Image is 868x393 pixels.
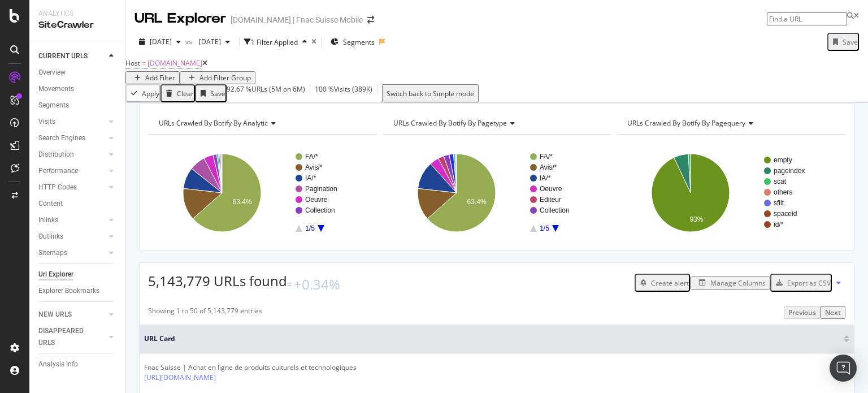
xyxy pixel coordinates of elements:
[38,214,58,226] div: Inlinks
[38,269,117,280] a: Url Explorer
[387,89,474,98] div: Switch back to Simple mode
[690,215,704,223] text: 93%
[305,225,315,233] text: 1/5
[825,308,841,317] div: Next
[830,355,857,382] div: Open Intercom Messenger
[38,247,67,259] div: Sitemaps
[134,9,226,28] div: URL Explorer
[244,33,311,51] button: 1 Filter Applied
[38,116,106,128] a: Visits
[382,84,479,102] button: Switch back to Simple mode
[150,37,172,46] span: 2025 Aug. 31st
[305,185,337,193] text: Pagination
[38,247,106,259] a: Sitemaps
[391,114,601,132] h4: URLs Crawled By Botify By pagetype
[147,58,202,68] span: [DOMAIN_NAME]
[251,37,298,47] div: 1 Filter Applied
[326,33,379,51] button: Segments
[134,33,185,51] button: [DATE]
[185,37,194,46] span: vs
[38,309,106,321] a: NEW URLS
[38,325,106,349] a: DISAPPEARED URLS
[38,182,77,193] div: HTTP Codes
[194,33,235,51] button: [DATE]
[540,196,561,204] text: Editeur
[38,67,66,79] div: Overview
[199,73,251,83] div: Add Filter Group
[540,185,562,193] text: Oeuvre
[774,189,792,197] text: others
[148,144,374,242] svg: A chart.
[144,362,357,373] div: Fnac Suisse | Achat en ligne de produits culturels et technologiques
[157,114,367,132] h4: URLs Crawled By Botify By analytic
[125,58,140,68] span: Host
[227,84,305,102] div: 92.67 % URLs ( 5M on 6M )
[467,198,486,206] text: 63.4%
[38,9,116,19] div: Analytics
[540,207,570,215] text: Collection
[690,277,770,290] button: Manage Columns
[617,144,842,242] svg: A chart.
[38,165,106,177] a: Performance
[38,214,106,226] a: Inlinks
[540,164,557,172] text: Avis/*
[367,16,374,24] div: arrow-right-arrow-left
[38,285,117,297] a: Explorer Bookmarks
[38,19,116,32] div: SiteCrawler
[311,38,316,45] div: times
[125,84,160,102] button: Apply
[177,89,194,98] div: Clear
[144,334,841,344] span: URL Card
[343,37,375,47] span: Segments
[393,118,507,128] span: URLs Crawled By Botify By pagetype
[383,144,608,242] svg: A chart.
[821,306,845,319] button: Next
[38,309,72,321] div: NEW URLS
[38,149,74,161] div: Distribution
[142,89,159,98] div: Apply
[38,182,106,193] a: HTTP Codes
[38,132,85,144] div: Search Engines
[774,157,792,165] text: empty
[38,132,106,144] a: Search Engines
[194,37,221,46] span: 2025 Jul. 5th
[287,283,292,286] img: Equal
[625,114,835,132] h4: URLs Crawled By Botify By pagequery
[38,269,73,280] div: Url Explorer
[315,84,372,102] div: 100 % Visits ( 389K )
[38,100,69,111] div: Segments
[142,58,146,68] span: =
[843,37,858,47] div: Save
[38,231,63,243] div: Outlinks
[38,198,63,210] div: Content
[144,373,216,382] a: [URL][DOMAIN_NAME]
[710,278,766,288] div: Manage Columns
[294,275,340,294] div: +0.34%
[38,116,55,128] div: Visits
[635,274,690,292] button: Create alert
[38,149,106,161] a: Distribution
[774,178,787,186] text: scat
[38,198,117,210] a: Content
[148,306,262,319] div: Showing 1 to 50 of 5,143,779 entries
[774,200,784,208] text: sfilt
[767,12,847,25] input: Find a URL
[784,306,821,319] button: Previous
[38,325,96,349] div: DISAPPEARED URLS
[305,196,328,204] text: Oeuvre
[770,274,832,292] button: Export as CSV
[145,73,175,83] div: Add Filter
[827,33,859,51] button: Save
[38,50,106,62] a: CURRENT URLS
[159,118,268,128] span: URLs Crawled By Botify By analytic
[231,14,363,25] div: [DOMAIN_NAME] | Fnac Suisse Mobile
[210,89,225,98] div: Save
[160,84,195,102] button: Clear
[38,165,78,177] div: Performance
[38,67,117,79] a: Overview
[195,84,227,102] button: Save
[38,50,88,62] div: CURRENT URLS
[38,285,99,297] div: Explorer Bookmarks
